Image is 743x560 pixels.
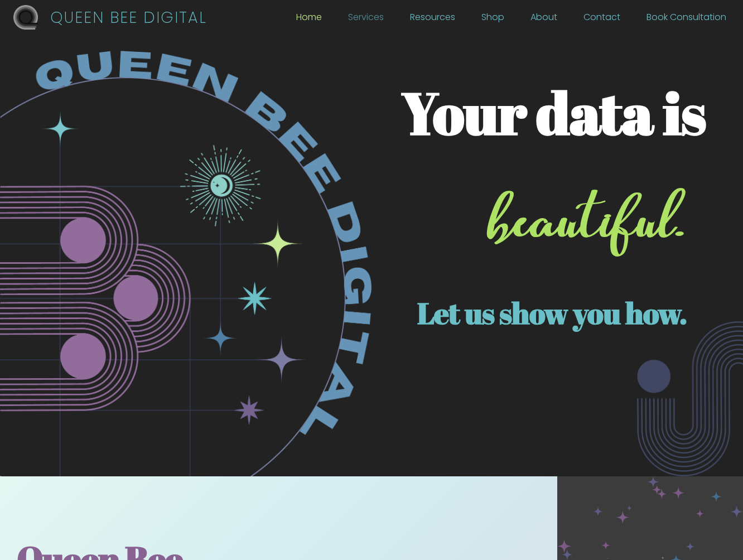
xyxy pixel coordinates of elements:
a: Contact [583,14,620,26]
a: Services [348,14,384,26]
img: QBD Logo [13,5,38,30]
a: Resources [410,14,455,26]
a: Home [296,14,322,26]
h2: Let us show you how. [389,295,687,336]
a: Book Consultation [646,14,726,26]
a: Shop [481,14,504,26]
img: qbd_boho_redesignAsset 4@4x [637,321,743,477]
h1: beautiful. [389,185,681,283]
a: About [530,14,557,26]
h1: Your data is [389,78,706,153]
p: QUEEN BEE DIGITAL [50,11,207,28]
